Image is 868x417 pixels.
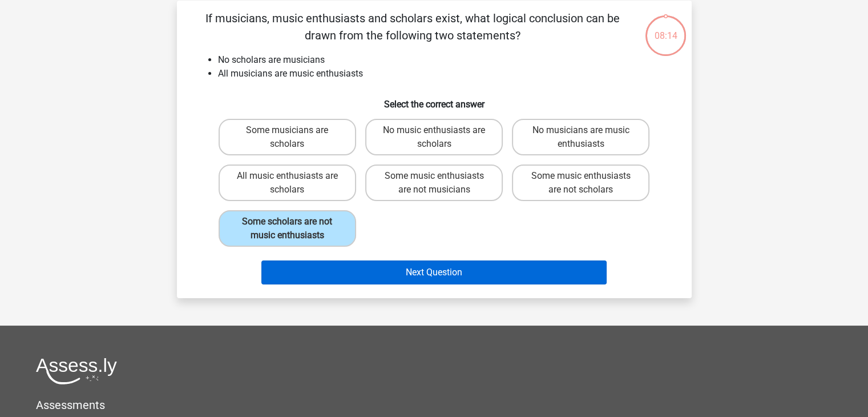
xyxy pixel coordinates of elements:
[36,398,832,412] h5: Assessments
[218,67,673,81] li: All musicians are music enthusiasts
[365,165,503,201] label: Some music enthusiasts are not musicians
[219,210,356,247] label: Some scholars are not music enthusiasts
[219,119,356,155] label: Some musicians are scholars
[512,165,649,201] label: Some music enthusiasts are not scholars
[195,10,631,44] p: If musicians, music enthusiasts and scholars exist, what logical conclusion can be drawn from the...
[644,14,687,43] div: 08:14
[261,260,607,284] button: Next Question
[218,53,673,67] li: No scholars are musicians
[219,165,356,201] label: All music enthusiasts are scholars
[512,119,649,155] label: No musicians are music enthusiasts
[36,358,117,384] img: Assessly logo
[195,90,673,110] h6: Select the correct answer
[365,119,503,155] label: No music enthusiasts are scholars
